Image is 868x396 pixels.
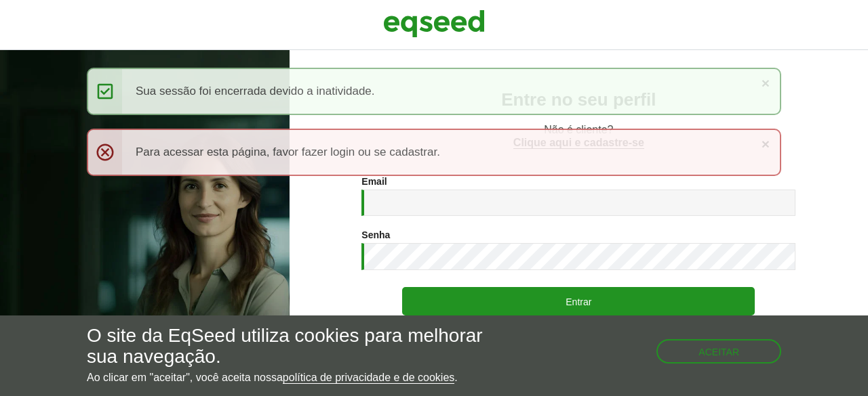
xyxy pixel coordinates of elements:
button: Entrar [402,287,755,315]
p: Ao clicar em "aceitar", você aceita nossa . [87,371,503,384]
img: EqSeed Logo [383,7,485,41]
a: política de privacidade e de cookies [283,372,455,384]
a: × [762,76,770,90]
h5: O site da EqSeed utiliza cookies para melhorar sua navegação. [87,326,503,368]
div: Sua sessão foi encerrada devido a inatividade. [87,68,781,115]
button: Aceitar [656,339,781,364]
a: × [762,137,770,151]
label: Senha [361,230,390,240]
div: Para acessar esta página, favor fazer login ou se cadastrar. [87,129,781,176]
